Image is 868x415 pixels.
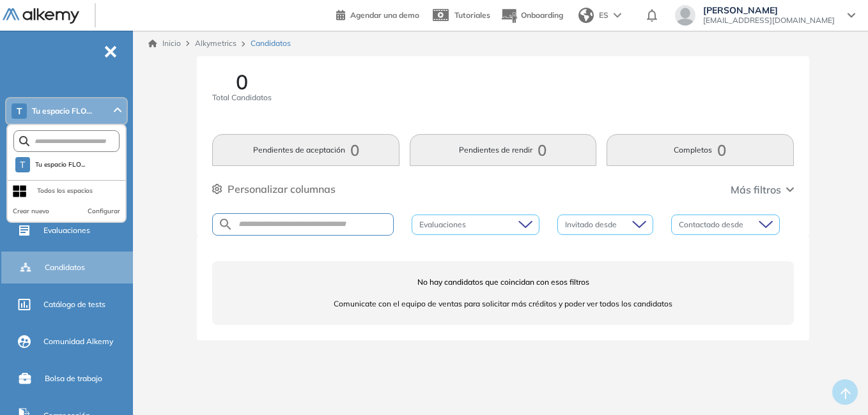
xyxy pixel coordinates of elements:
[20,160,25,170] span: T
[32,106,92,116] span: Tu espacio FLO...
[212,298,793,310] span: Comunicate con el equipo de ventas para solicitar más créditos y poder ver todos los candidatos
[148,38,181,49] a: Inicio
[45,262,85,273] span: Candidatos
[45,373,102,384] span: Bolsa de trabajo
[195,38,236,48] span: Alkymetrics
[336,6,419,22] a: Agendar una demo
[804,354,868,415] iframe: Chat Widget
[43,299,105,310] span: Catálogo de tests
[228,181,336,197] span: Personalizar columnas
[17,106,22,116] span: T
[410,134,596,166] button: Pendientes de rendir0
[212,276,793,288] span: No hay candidatos que coincidan con esos filtros
[43,336,113,347] span: Comunidad Alkemy
[350,10,419,20] span: Agendar una demo
[212,92,272,103] span: Total Candidatos
[88,206,120,216] button: Configurar
[13,206,49,216] button: Crear nuevo
[43,225,90,236] span: Evaluaciones
[731,182,794,197] button: Más filtros
[731,182,781,197] span: Más filtros
[212,134,399,166] button: Pendientes de aceptación0
[251,38,291,49] span: Candidatos
[614,13,621,18] img: arrow
[218,216,233,232] img: SEARCH_ALT
[578,8,594,23] img: world
[521,10,563,20] span: Onboarding
[703,5,835,15] span: [PERSON_NAME]
[703,15,835,26] span: [EMAIL_ADDRESS][DOMAIN_NAME]
[454,10,490,20] span: Tutoriales
[500,2,563,29] button: Onboarding
[607,134,793,166] button: Completos0
[599,10,608,21] span: ES
[37,186,93,196] div: Todos los espacios
[35,160,86,170] span: Tu espacio FLO...
[804,354,868,415] div: Widget de chat
[212,181,336,197] button: Personalizar columnas
[3,8,79,24] img: Logo
[236,72,248,92] span: 0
